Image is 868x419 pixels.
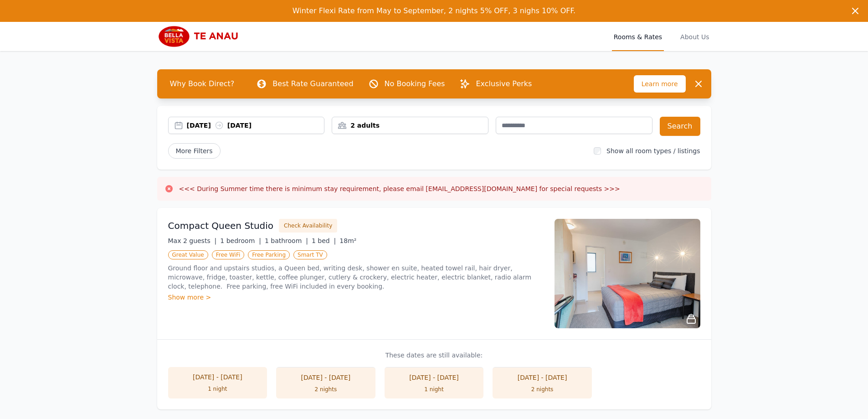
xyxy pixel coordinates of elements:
[177,385,258,393] div: 1 night
[272,78,353,89] p: Best Rate Guaranteed
[634,75,686,93] span: Learn more
[394,386,475,393] div: 1 night
[187,121,324,130] div: [DATE] [DATE]
[163,75,242,93] span: Why Book Direct?
[265,237,308,244] span: 1 bathroom |
[212,250,245,259] span: Free WiFi
[285,386,366,393] div: 2 nights
[660,117,700,136] button: Search
[332,121,488,130] div: 2 adults
[476,78,532,89] p: Exclusive Perks
[293,6,575,15] span: Winter Flexi Rate from May to September, 2 nights 5% OFF, 3 nighs 10% OFF.
[168,219,274,232] h3: Compact Queen Studio
[339,237,356,244] span: 18m²
[678,22,711,51] a: About Us
[312,237,336,244] span: 1 bed |
[168,250,208,259] span: Great Value
[502,386,583,393] div: 2 nights
[606,147,700,155] label: Show all room types / listings
[394,373,475,382] div: [DATE] - [DATE]
[168,351,700,360] p: These dates are still available:
[168,237,217,244] span: Max 2 guests |
[168,264,544,291] p: Ground floor and upstairs studios, a Queen bed, writing desk, shower en suite, heated towel rail,...
[285,373,366,382] div: [DATE] - [DATE]
[612,22,664,51] a: Rooms & Rates
[293,250,327,259] span: Smart TV
[179,184,620,193] h3: <<< During Summer time there is minimum stay requirement, please email [EMAIL_ADDRESS][DOMAIN_NAM...
[177,372,258,382] div: [DATE] - [DATE]
[157,26,245,47] img: Bella Vista Te Anau
[279,219,337,233] button: Check Availability
[248,250,290,259] span: Free Parking
[502,373,583,382] div: [DATE] - [DATE]
[385,78,445,89] p: No Booking Fees
[168,143,221,159] span: More Filters
[220,237,261,244] span: 1 bedroom |
[168,293,544,302] div: Show more >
